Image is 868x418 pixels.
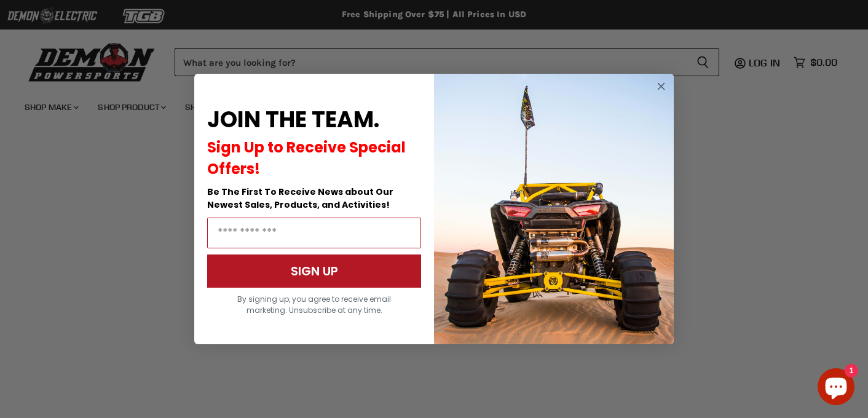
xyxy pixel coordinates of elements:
inbox-online-store-chat: Shopify online store chat [814,368,858,408]
input: Email Address [207,218,421,248]
button: Close dialog [653,79,669,94]
span: By signing up, you agree to receive email marketing. Unsubscribe at any time. [237,294,391,315]
button: SIGN UP [207,254,421,288]
span: Sign Up to Receive Special Offers! [207,137,406,179]
span: JOIN THE TEAM. [207,104,379,135]
img: a9095488-b6e7-41ba-879d-588abfab540b.jpeg [434,74,674,344]
span: Be The First To Receive News about Our Newest Sales, Products, and Activities! [207,186,393,211]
